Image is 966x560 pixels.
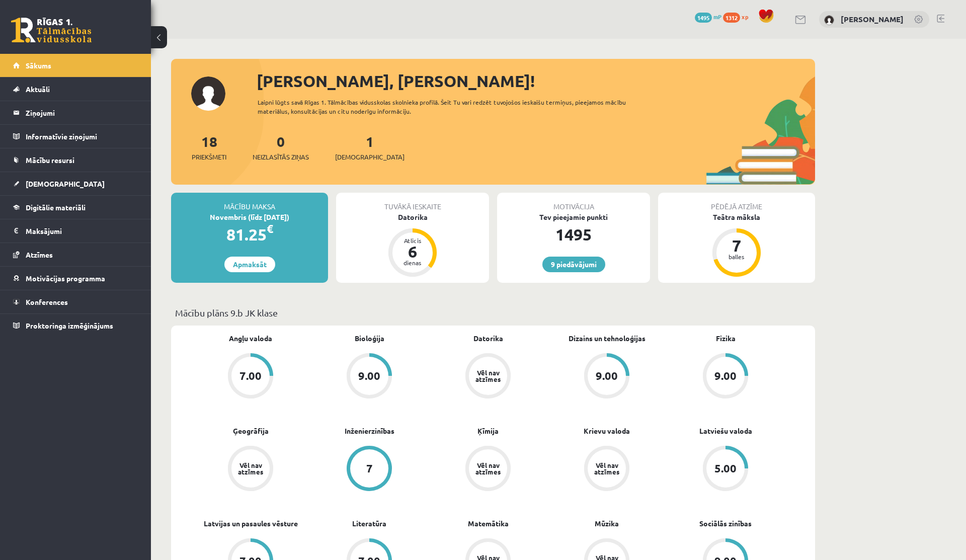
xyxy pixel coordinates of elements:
[204,518,298,529] a: Latvijas un pasaules vēsture
[13,290,138,313] a: Konferences
[26,203,86,212] span: Digitālie materiāli
[229,333,272,344] a: Angļu valoda
[542,257,605,272] a: 9 piedāvājumi
[497,222,650,247] div: 1495
[336,212,489,222] div: Datorika
[713,13,721,21] span: mP
[26,85,50,94] span: Aktuāli
[310,353,429,401] a: 9.00
[13,172,138,195] a: [DEMOGRAPHIC_DATA]
[658,212,815,278] a: Teātra māksla 7 balles
[596,370,618,381] div: 9.00
[397,260,428,266] div: dienas
[257,69,815,93] div: [PERSON_NAME], [PERSON_NAME]!
[171,222,328,247] div: 81.25
[695,13,721,21] a: 1495 mP
[336,193,489,212] div: Tuvākā ieskaite
[192,152,226,162] span: Priekšmeti
[658,212,815,222] div: Teātra māksla
[723,13,753,21] a: 1312 xp
[192,132,226,162] a: 18Priekšmeti
[473,333,503,344] a: Datorika
[13,267,138,290] a: Motivācijas programma
[13,77,138,101] a: Aktuāli
[429,353,547,401] a: Vēl nav atzīmes
[26,297,68,306] span: Konferences
[258,98,644,116] div: Laipni lūgts savā Rīgas 1. Tālmācības vidusskolas skolnieka profilā. Šeit Tu vari redzēt tuvojošo...
[13,243,138,266] a: Atzīmes
[345,426,394,436] a: Inženierzinības
[239,370,262,381] div: 7.00
[26,321,113,330] span: Proktoringa izmēģinājums
[236,462,265,475] div: Vēl nav atzīmes
[721,254,752,260] div: balles
[335,152,405,162] span: [DEMOGRAPHIC_DATA]
[336,212,489,278] a: Datorika Atlicis 6 dienas
[824,15,834,25] img: Rūdolfs Masjulis
[26,250,53,259] span: Atzīmes
[335,132,405,162] a: 1[DEMOGRAPHIC_DATA]
[26,155,74,165] span: Mācību resursi
[253,152,309,162] span: Neizlasītās ziņas
[714,463,737,474] div: 5.00
[742,13,748,21] span: xp
[397,244,428,260] div: 6
[497,212,650,222] div: Tev pieejamie punkti
[26,274,105,283] span: Motivācijas programma
[13,54,138,77] a: Sākums
[191,446,310,493] a: Vēl nav atzīmes
[721,237,752,254] div: 7
[355,333,384,344] a: Bioloģija
[26,61,51,70] span: Sākums
[584,426,630,436] a: Krievu valoda
[658,193,815,212] div: Pēdējā atzīme
[723,13,740,23] span: 1312
[714,370,737,381] div: 9.00
[695,13,712,23] span: 1495
[429,446,547,493] a: Vēl nav atzīmes
[699,426,752,436] a: Latviešu valoda
[352,518,386,529] a: Literatūra
[595,518,619,529] a: Mūzika
[26,125,138,148] legend: Informatīvie ziņojumi
[310,446,429,493] a: 7
[13,314,138,337] a: Proktoringa izmēģinājums
[267,221,273,236] span: €
[547,446,666,493] a: Vēl nav atzīmes
[666,446,785,493] a: 5.00
[841,14,904,24] a: [PERSON_NAME]
[171,193,328,212] div: Mācību maksa
[26,219,138,243] legend: Maksājumi
[468,518,509,529] a: Matemātika
[26,101,138,124] legend: Ziņojumi
[233,426,269,436] a: Ģeogrāfija
[13,148,138,172] a: Mācību resursi
[474,462,502,475] div: Vēl nav atzīmes
[224,257,275,272] a: Apmaksāt
[175,306,811,319] p: Mācību plāns 9.b JK klase
[497,193,650,212] div: Motivācija
[716,333,736,344] a: Fizika
[358,370,380,381] div: 9.00
[13,219,138,243] a: Maksājumi
[253,132,309,162] a: 0Neizlasītās ziņas
[26,179,105,188] span: [DEMOGRAPHIC_DATA]
[477,426,499,436] a: Ķīmija
[699,518,752,529] a: Sociālās zinības
[593,462,621,475] div: Vēl nav atzīmes
[569,333,646,344] a: Dizains un tehnoloģijas
[666,353,785,401] a: 9.00
[13,125,138,148] a: Informatīvie ziņojumi
[191,353,310,401] a: 7.00
[547,353,666,401] a: 9.00
[11,18,92,43] a: Rīgas 1. Tālmācības vidusskola
[13,196,138,219] a: Digitālie materiāli
[397,237,428,244] div: Atlicis
[171,212,328,222] div: Novembris (līdz [DATE])
[474,369,502,382] div: Vēl nav atzīmes
[13,101,138,124] a: Ziņojumi
[366,463,373,474] div: 7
